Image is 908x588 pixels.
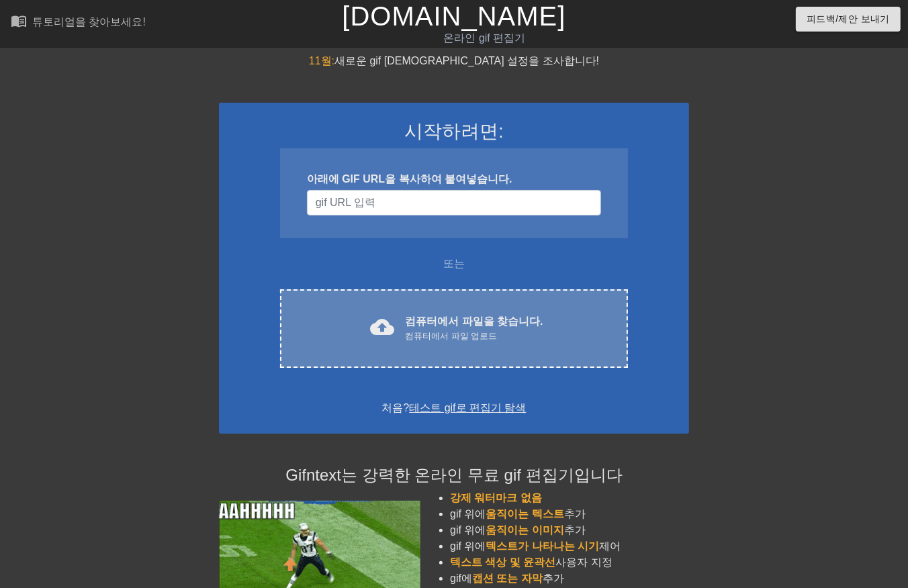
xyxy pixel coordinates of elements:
[342,1,565,31] a: [DOMAIN_NAME]
[450,571,689,587] li: gif에 추가
[450,492,542,503] span: 강제 워터마크 없음
[450,522,689,538] li: gif 위에 추가
[310,30,660,46] div: 온라인 gif 편집기
[254,256,654,272] div: 또는
[807,11,890,28] span: 피드백/제안 보내기
[472,573,543,584] span: 캡션 또는 자막
[219,466,689,485] h4: Gifntext는 강력한 온라인 무료 gif 편집기입니다
[370,315,394,339] span: cloud_upload
[796,7,901,32] button: 피드백/제안 보내기
[307,190,601,215] input: 사용자 이름
[236,400,672,416] div: 처음?
[405,330,543,343] div: 컴퓨터에서 파일 업로드
[486,508,564,520] span: 움직이는 텍스트
[11,13,146,34] a: 튜토리얼을 찾아보세요!
[450,506,689,522] li: gif 위에 추가
[486,524,564,536] span: 움직이는 이미지
[11,13,27,29] span: menu_book
[236,120,672,143] h3: 시작하려면:
[405,315,543,327] font: 컴퓨터에서 파일을 찾습니다.
[450,538,689,554] li: gif 위에 제어
[32,16,146,28] div: 튜토리얼을 찾아보세요!
[307,171,601,187] div: 아래에 GIF URL을 복사하여 붙여넣습니다.
[450,554,689,571] li: 사용자 지정
[450,556,555,568] span: 텍스트 색상 및 윤곽선
[219,53,689,69] div: 새로운 gif [DEMOGRAPHIC_DATA] 설정을 조사합니다!
[309,55,334,66] span: 11월:
[486,540,600,552] span: 텍스트가 나타나는 시기
[409,402,526,413] a: 테스트 gif로 편집기 탐색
